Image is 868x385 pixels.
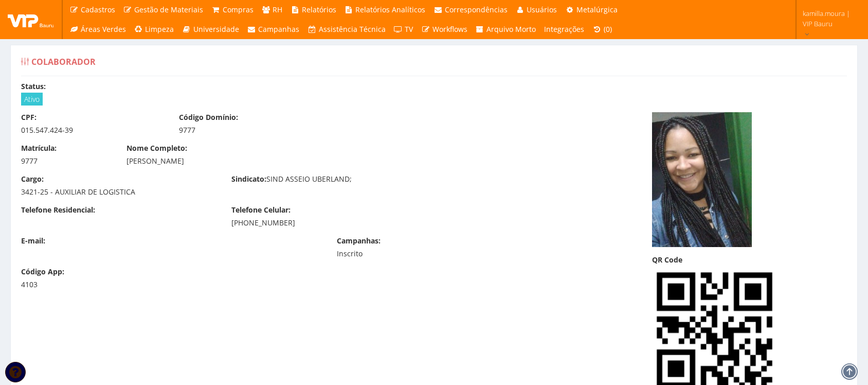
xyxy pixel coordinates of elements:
img: logo [8,12,54,27]
label: Sindicato: [231,174,266,184]
div: [PHONE_NUMBER] [231,218,426,228]
span: (0) [604,24,612,34]
div: 3421-25 - AUXILIAR DE LOGISTICA [21,187,216,197]
span: Workflows [432,24,467,34]
span: Integrações [544,24,584,34]
a: Campanhas [243,20,304,39]
div: 9777 [179,125,321,135]
label: Status: [21,81,46,92]
a: Assistência Técnica [303,20,390,39]
span: TV [405,24,413,34]
label: Cargo: [21,174,44,184]
a: Workflows [417,20,472,39]
span: Áreas Verdes [81,24,126,34]
a: TV [390,20,418,39]
label: Campanhas: [337,236,381,246]
img: captura-de-tela-2025-09-25-150935-175882611968d58e870f577.jpg [652,112,752,247]
span: Usuários [527,5,557,14]
span: Gestão de Materiais [134,5,203,14]
span: Assistência Técnica [319,24,386,34]
span: RH [273,5,282,14]
span: Metalúrgica [576,5,618,14]
div: [PERSON_NAME] [126,156,532,166]
span: Relatórios Analíticos [355,5,425,14]
span: Arquivo Morto [486,24,536,34]
div: Inscrito [337,249,479,259]
span: kamilla.moura | VIP Bauru [803,8,855,29]
label: Telefone Celular: [231,205,291,215]
span: Compras [223,5,254,14]
div: 9777 [21,156,111,166]
label: Matrícula: [21,143,57,153]
span: Universidade [193,24,239,34]
span: Correspondências [445,5,508,14]
label: Telefone Residencial: [21,205,95,215]
a: Limpeza [130,20,178,39]
label: Código Domínio: [179,112,238,122]
span: Relatórios [302,5,336,14]
span: Campanhas [258,24,299,34]
label: E-mail: [21,236,45,246]
label: CPF: [21,112,37,122]
span: Colaborador [31,56,96,67]
span: Cadastros [81,5,115,14]
label: Código App: [21,267,64,277]
span: Limpeza [145,24,174,34]
span: Ativo [21,93,43,106]
a: Integrações [540,20,588,39]
a: Áreas Verdes [65,20,130,39]
a: Arquivo Morto [472,20,540,39]
label: Nome Completo: [126,143,187,153]
label: QR Code [652,255,682,265]
a: Universidade [178,20,243,39]
div: SIND ASSEIO UBERLAND; [224,174,434,187]
div: 015.547.424-39 [21,125,164,135]
a: (0) [588,20,616,39]
div: 4103 [21,279,111,290]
